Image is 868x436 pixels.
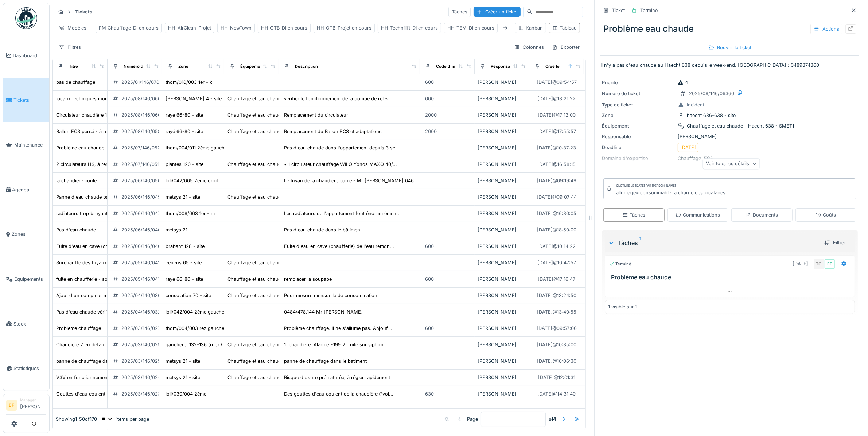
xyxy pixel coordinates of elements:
[538,161,576,168] div: [DATE] @ 16:58:15
[602,112,675,119] div: Zone
[15,7,37,29] img: Badge_color-CXgf-gQk.svg
[3,167,49,212] a: Agenda
[166,177,218,184] div: loli/042/005 2ème droit
[478,112,526,118] div: [PERSON_NAME]
[56,358,139,365] div: panne de chauffage dans le batiment
[676,211,720,218] div: Communications
[56,243,127,250] div: Fuite d'eau en cave (chaufferie)
[227,292,340,299] div: Chauffage et eau chaude - Consolation 70 - Avant
[447,24,494,31] div: HH_TEM_DI en cours
[284,177,418,184] div: Le tuyau de la chaudière coule - Mr [PERSON_NAME] 046...
[166,341,287,348] div: gaucheret 132-136 (rue) / [PERSON_NAME] 8-12 - site
[227,358,311,365] div: Chauffage et eau chaude - Metsys 21
[13,365,46,372] span: Statistiques
[616,189,725,196] div: allumage= consommable, à charge des locataires
[166,390,206,397] div: loli/030/004 2ème
[20,397,46,413] li: [PERSON_NAME]
[687,112,736,119] div: haecht 636-638 - site
[284,210,401,217] div: Les radiateurs de l'appartement font énormmémen...
[538,374,575,381] div: [DATE] @ 12:01:31
[467,416,478,423] div: Page
[121,292,167,299] div: 2025/04/146/03642
[478,226,526,233] div: [PERSON_NAME]
[56,416,97,423] div: Showing 1 - 50 of 170
[678,79,688,86] div: 4
[284,407,354,414] div: OUARIACHI [PHONE_NUMBER]
[537,308,576,315] div: [DATE] @ 13:40:55
[56,259,226,266] div: Surchauffe des tuyaux de chauffage – [STREET_ADDRESS][PERSON_NAME]
[511,42,547,52] div: Colonnes
[124,63,158,70] div: Numéro de ticket
[537,292,576,299] div: [DATE] @ 13:24:50
[552,24,577,31] div: Tableau
[600,62,859,69] p: Il n'y a pas d'eau chaude au Haecht 638 depuis le week-end. [GEOGRAPHIC_DATA] : 0489874360
[121,112,166,118] div: 2025/08/146/06074
[284,374,390,381] div: Risque d'usure prématurée, à régler rapidement
[816,211,836,218] div: Coûts
[810,24,842,34] div: Actions
[639,238,641,247] sup: 1
[6,397,46,415] a: EF Manager[PERSON_NAME]
[121,390,167,397] div: 2025/03/146/02328
[474,7,521,17] div: Créer un ticket
[537,226,576,233] div: [DATE] @ 18:50:00
[121,243,166,250] div: 2025/06/146/04651
[425,112,437,118] div: 2000
[425,390,434,397] div: 630
[121,161,165,168] div: 2025/07/146/05100
[56,292,120,299] div: Ajout d'un compteur mazout
[284,128,382,135] div: Remplacement du Ballon ECS et adaptations
[284,390,393,397] div: Des gouttes d'eau coulent de la chaudière ('voi...
[55,42,84,52] div: Filtres
[3,78,49,123] a: Tickets
[166,276,203,283] div: rayé 66-80 - site
[612,7,625,14] div: Ticket
[436,63,473,70] div: Code d'imputation
[56,194,137,201] div: Panne d'eau chaude panne générale
[600,19,859,38] div: Problème eau chaude
[178,63,188,70] div: Zone
[478,177,526,184] div: [PERSON_NAME]
[3,301,49,346] a: Stock
[478,374,526,381] div: [PERSON_NAME]
[69,63,78,70] div: Titre
[12,186,46,193] span: Agenda
[3,122,49,167] a: Maintenance
[680,144,696,151] div: [DATE]
[56,325,101,332] div: Problème chauffage
[814,259,824,269] div: TO
[478,210,526,217] div: [PERSON_NAME]
[538,276,576,283] div: [DATE] @ 17:16:47
[121,374,166,381] div: 2025/03/146/02487
[284,358,367,365] div: panne de chauffage dans le batiment
[687,101,704,108] div: Incident
[221,24,252,31] div: HH_NewTown
[284,226,362,233] div: Pas d'eau chaude dans le bâtiment
[72,8,95,15] strong: Tickets
[20,397,46,403] div: Manager
[261,24,307,31] div: HH_OTB_DI en cours
[227,95,337,102] div: Chauffage et eau chaude - [PERSON_NAME] 4-6
[3,346,49,391] a: Statistiques
[166,144,227,151] div: thom/004/011 2ème gauche
[56,276,185,283] div: fuite en chaufferie - soupape sécurité sur échangeur ECS
[537,144,576,151] div: [DATE] @ 10:37:23
[616,183,676,188] div: Clôturé le [DATE] par [PERSON_NAME]
[549,42,583,52] div: Exporter
[166,243,205,250] div: brabant 128 - site
[166,308,224,315] div: loli/042/004 2ème gauche
[166,95,222,102] div: [PERSON_NAME] 4 - site
[478,308,526,315] div: [PERSON_NAME]
[478,390,526,397] div: [PERSON_NAME]
[166,226,187,233] div: metsys 21
[3,33,49,78] a: Dashboard
[166,358,200,365] div: metsys 21 - site
[602,79,675,86] div: Priorité
[121,144,166,151] div: 2025/07/146/05277
[537,259,576,266] div: [DATE] @ 10:47:57
[825,259,835,269] div: EF
[610,261,631,267] div: Terminé
[284,161,397,168] div: • 1 circulateur chauffage WILO Yonos MAXO 40/...
[746,211,778,218] div: Documents
[99,24,159,31] div: FM Chauffage_DI en cours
